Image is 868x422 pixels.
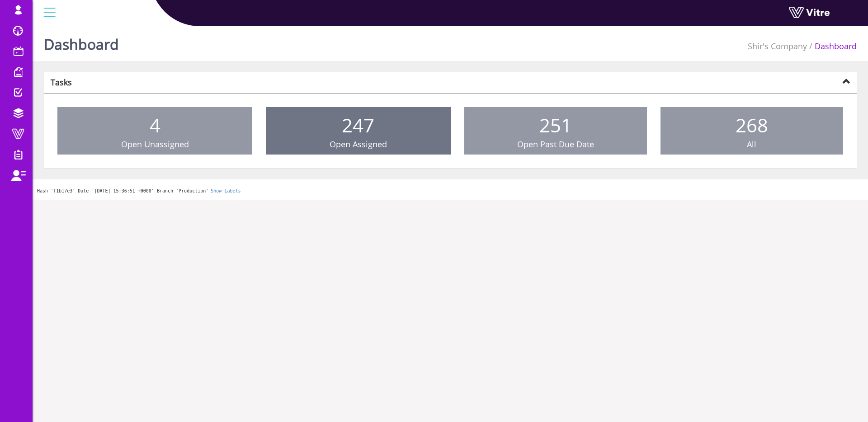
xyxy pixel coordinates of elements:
a: 247 Open Assigned [266,107,450,155]
strong: Tasks [51,77,72,88]
span: Open Assigned [330,139,387,150]
a: 4 Open Unassigned [57,107,252,155]
span: 247 [342,112,374,138]
a: 268 All [660,107,843,155]
span: 251 [539,112,572,138]
a: 251 Open Past Due Date [464,107,647,155]
span: Open Past Due Date [517,139,594,150]
span: 4 [150,112,160,138]
h1: Dashboard [44,23,119,61]
span: 268 [736,112,768,138]
a: Shir's Company [748,41,807,52]
span: Hash 'f1b17e3' Date '[DATE] 15:36:51 +0000' Branch 'Production' [37,188,208,193]
span: All [747,139,756,150]
a: Show Labels [211,188,241,193]
li: Dashboard [807,41,857,52]
span: Open Unassigned [121,139,189,150]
